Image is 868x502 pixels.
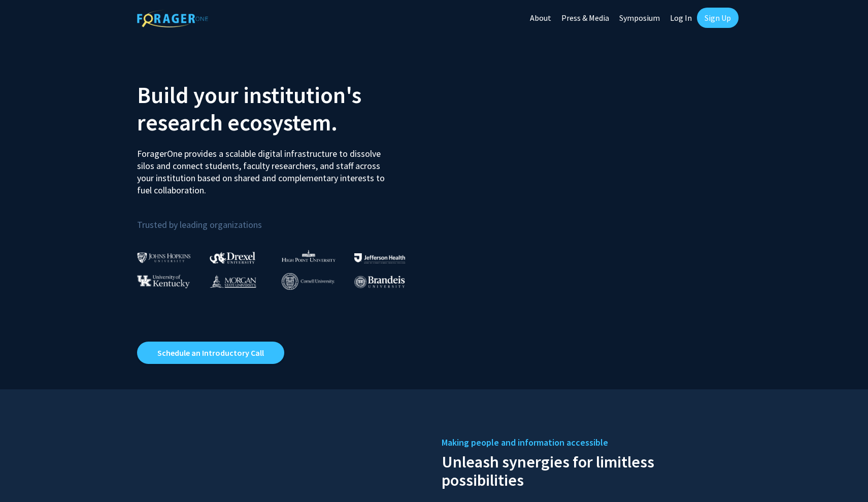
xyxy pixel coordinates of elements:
img: University of Kentucky [137,275,190,288]
img: Morgan State University [210,275,256,288]
img: High Point University [282,250,336,262]
h2: Unleash synergies for limitless possibilities [442,450,731,489]
img: Johns Hopkins University [137,252,191,263]
a: Opens in a new tab [137,342,284,364]
h5: Making people and information accessible [442,435,731,450]
img: Brandeis University [354,276,405,288]
img: Drexel University [210,252,255,263]
p: ForagerOne provides a scalable digital infrastructure to dissolve silos and connect students, fac... [137,140,392,196]
p: Trusted by leading organizations [137,205,426,232]
img: Thomas Jefferson University [354,253,405,263]
a: Sign Up [697,8,739,28]
img: Cornell University [282,273,335,290]
h2: Build your institution's research ecosystem. [137,81,426,136]
img: ForagerOne Logo [137,10,208,27]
